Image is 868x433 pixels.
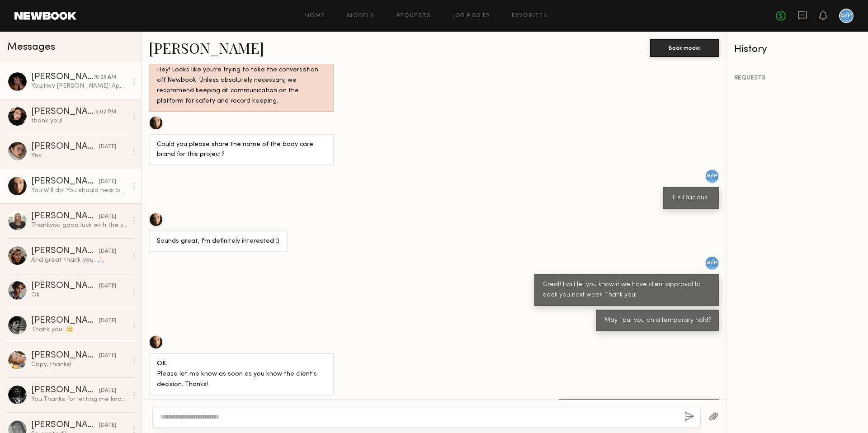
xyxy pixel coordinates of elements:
div: You: Will do! You should hear back from me by [DATE] [31,186,127,195]
div: [DATE] [99,352,116,360]
div: You: Hey [PERSON_NAME]! Apologies, but we have already filled the role. [31,82,127,90]
span: Messages [7,42,55,52]
div: Ok [31,291,127,299]
div: Copy, thanks! [31,360,127,369]
div: Thank you! 😊 [31,325,127,334]
div: May I put you on a temporary hold? [604,315,711,326]
a: Job Posts [453,13,491,19]
div: [PERSON_NAME] [31,386,99,395]
div: [DATE] [99,212,116,221]
div: [DATE] [99,143,116,151]
div: [PERSON_NAME] [31,177,99,186]
div: [PERSON_NAME] [31,351,99,360]
div: [DATE] [99,178,116,186]
a: Home [305,13,325,19]
div: Great! I will let you know if we have client approval to book you next week. Thank you! [542,280,711,301]
button: Book model [650,39,719,57]
div: [PERSON_NAME] [31,108,95,117]
div: [PERSON_NAME] [31,142,99,151]
a: Favorites [512,13,547,19]
div: [DATE] [99,421,116,430]
div: [PERSON_NAME] [31,421,99,430]
div: Sounds great, I'm definitely interested :) [157,236,279,247]
div: OK. Please let me know as soon as you know the client's decision. Thanks! [157,359,325,390]
div: And great thank you. 🙏🏻 [31,256,127,264]
div: thank you! [31,117,127,125]
div: Thankyou good luck with the shoot the 24th !! [31,221,127,230]
a: Models [347,13,374,19]
div: [PERSON_NAME] [31,247,99,256]
div: [DATE] [99,282,116,291]
div: History [734,44,861,55]
div: [DATE] [99,247,116,256]
div: Could you please share the name of the body care brand for this project? [157,140,325,160]
a: [PERSON_NAME] [149,38,264,57]
div: 10:23 AM [94,73,116,82]
a: Book model [650,43,719,51]
div: [DATE] [99,317,116,325]
div: [PERSON_NAME] [31,282,99,291]
div: You: Thanks for letting me know! We are set for the 24th, so that's okay. Appreciate it and good ... [31,395,127,404]
div: [PERSON_NAME] [31,316,99,325]
div: Yes [31,151,127,160]
div: [PERSON_NAME] [31,212,99,221]
div: 5:02 PM [95,108,116,117]
div: REQUESTS [734,75,861,81]
div: Hey! Looks like you’re trying to take the conversation off Newbook. Unless absolutely necessary, ... [157,65,325,107]
div: It is Lalicious [671,193,711,203]
div: [DATE] [99,386,116,395]
a: Requests [396,13,431,19]
div: [PERSON_NAME] [31,73,94,82]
